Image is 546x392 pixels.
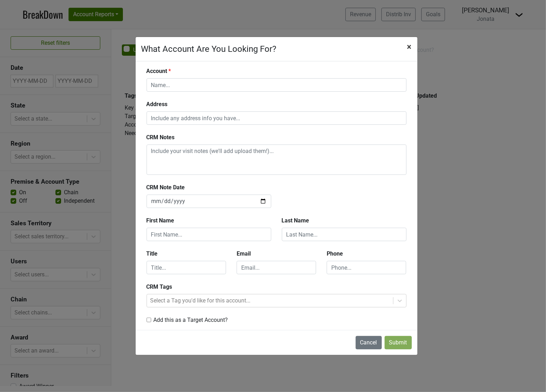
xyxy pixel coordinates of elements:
[147,134,175,141] b: CRM Notes
[385,336,412,349] button: Submit
[327,261,406,274] input: Phone...
[147,283,172,290] b: CRM Tags
[147,78,406,92] input: Name...
[407,42,412,52] span: ×
[356,336,382,349] button: Cancel
[141,43,277,55] div: What Account Are You Looking For?
[147,184,185,191] b: CRM Note Date
[154,316,228,324] label: Add this as a Target Account?
[147,111,406,125] input: Include any address info you have...
[147,250,158,257] b: Title
[327,250,343,257] b: Phone
[237,261,316,274] input: Email...
[147,68,167,74] b: Account
[147,217,174,224] b: First Name
[237,250,251,257] b: Email
[147,261,226,274] input: Title...
[147,228,271,241] input: First Name...
[147,101,168,108] b: Address
[282,228,406,241] input: Last Name...
[282,217,309,224] b: Last Name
